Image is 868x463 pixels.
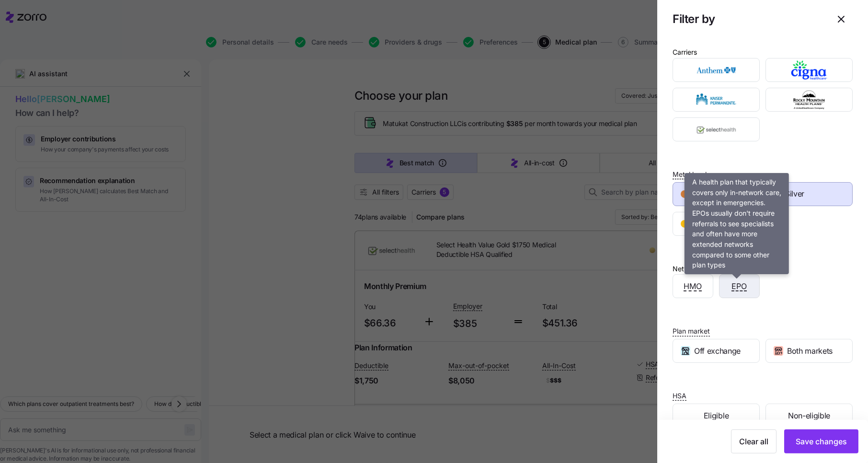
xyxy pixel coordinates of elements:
[684,280,702,292] span: HMO
[673,391,686,401] span: HSA
[673,12,822,26] h1: Filter by
[784,429,858,453] button: Save changes
[787,345,833,357] span: Both markets
[673,47,697,58] div: Carriers
[681,60,752,80] img: Anthem
[673,326,710,336] span: Plan market
[774,90,845,109] img: Rocky Mountain Health Plans
[704,410,729,422] span: Eligible
[731,429,777,453] button: Clear all
[739,436,768,447] span: Clear all
[692,188,717,200] span: Bronze
[681,120,752,139] img: SelectHealth
[673,264,716,274] div: Network type
[796,436,847,447] span: Save changes
[785,188,804,200] span: Silver
[694,345,741,357] span: Off exchange
[788,410,830,422] span: Non-eligible
[673,170,707,179] span: Metal level
[681,90,752,109] img: Kaiser Permanente
[692,218,709,230] span: Gold
[774,60,845,80] img: Cigna Healthcare
[732,280,747,292] span: EPO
